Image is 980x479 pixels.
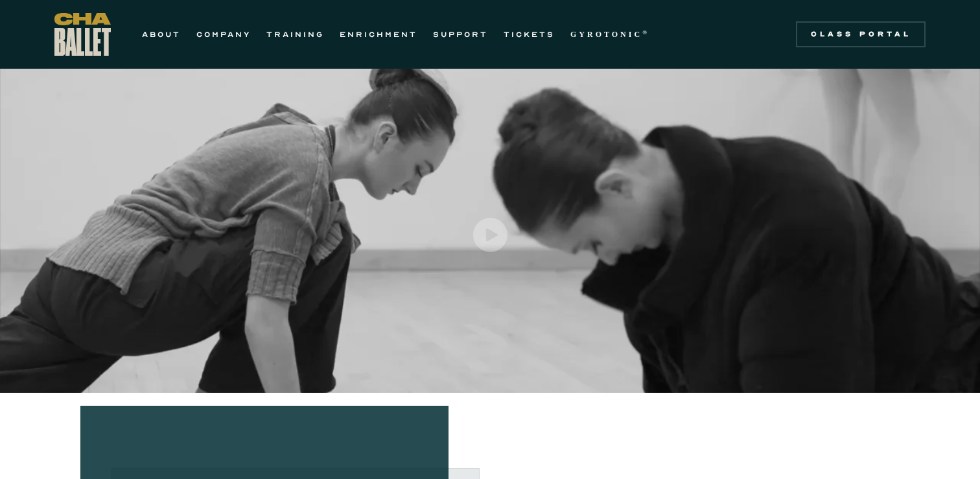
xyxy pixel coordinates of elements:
a: TICKETS [504,27,555,42]
a: home [54,13,111,56]
a: COMPANY [196,27,251,42]
strong: GYROTONIC [570,30,642,39]
a: ABOUT [142,27,181,42]
a: SUPPORT [433,27,488,42]
a: ENRICHMENT [340,27,417,42]
sup: ® [642,29,649,36]
a: Class Portal [796,21,926,47]
a: GYROTONIC® [570,27,649,42]
div: Class Portal [804,29,918,40]
a: TRAINING [266,27,324,42]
